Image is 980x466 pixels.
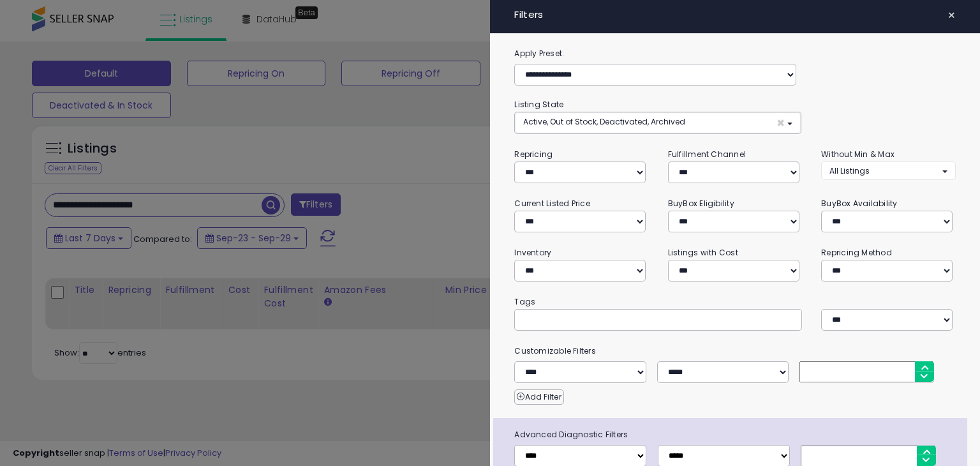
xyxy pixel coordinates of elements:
small: Tags [505,295,965,309]
small: Current Listed Price [514,198,590,209]
button: Add Filter [514,389,563,405]
small: Inventory [514,247,551,258]
h4: Filters [514,10,955,20]
small: Fulfillment Channel [668,149,746,160]
small: Customizable Filters [505,344,965,358]
small: Without Min & Max [821,149,895,160]
button: Active, Out of Stock, Deactivated, Archived × [515,112,800,133]
small: Repricing [514,149,553,160]
span: Advanced Diagnostic Filters [505,428,967,442]
span: Active, Out of Stock, Deactivated, Archived [523,116,685,127]
button: × [942,6,961,24]
span: × [947,6,956,24]
small: Listings with Cost [668,247,738,258]
small: Listing State [514,99,563,110]
span: All Listings [829,165,870,176]
button: All Listings [821,162,955,180]
small: BuyBox Availability [821,198,897,209]
label: Apply Preset: [505,47,965,61]
small: BuyBox Eligibility [668,198,734,209]
small: Repricing Method [821,247,892,258]
span: × [776,116,785,130]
